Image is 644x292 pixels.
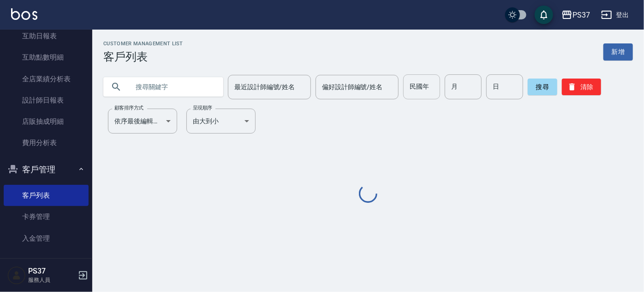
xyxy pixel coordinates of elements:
a: 互助點數明細 [4,47,89,68]
h5: PS37 [28,267,75,276]
button: 清除 [562,79,601,95]
a: 費用分析表 [4,132,89,153]
div: PS37 [572,9,590,21]
p: 服務人員 [28,276,75,284]
h2: Customer Management List [103,41,183,47]
button: 登出 [597,6,633,24]
button: 搜尋 [528,79,557,95]
a: 設計師日報表 [4,90,89,111]
a: 互助日報表 [4,25,89,47]
div: 依序最後編輯時間 [108,109,177,134]
a: 卡券管理 [4,206,89,227]
img: Logo [11,8,37,20]
h3: 客戶列表 [103,50,183,63]
a: 新增 [603,43,633,61]
a: 入金管理 [4,228,89,249]
button: 客戶管理 [4,158,89,182]
a: 全店業績分析表 [4,68,89,90]
img: Person [7,266,26,285]
button: save [535,6,553,24]
button: PS37 [558,6,594,24]
a: 店販抽成明細 [4,111,89,132]
div: 由大到小 [186,109,256,134]
input: 搜尋關鍵字 [129,74,216,99]
label: 呈現順序 [193,104,212,111]
label: 顧客排序方式 [114,104,143,111]
a: 客戶列表 [4,185,89,206]
button: 商品管理 [4,253,89,277]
